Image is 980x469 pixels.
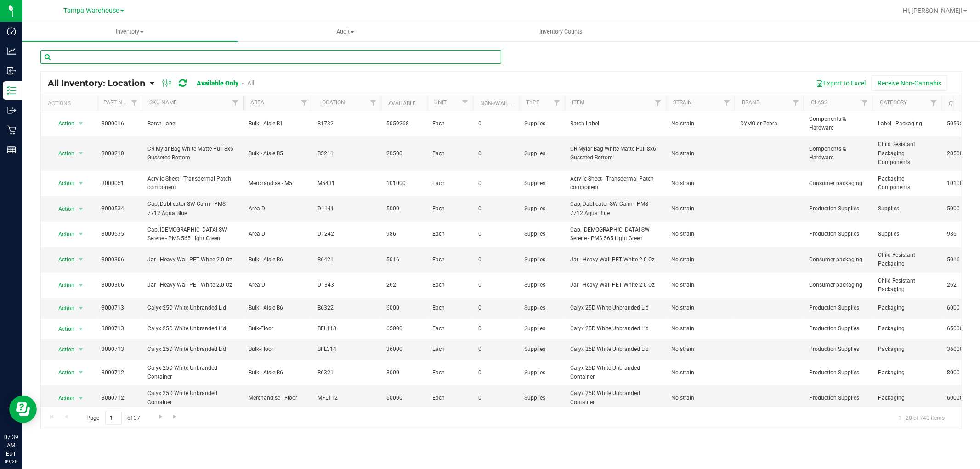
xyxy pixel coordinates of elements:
[432,368,467,377] span: Each
[147,255,238,264] span: Jar - Heavy Wall PET White 2.0 Oz
[524,149,559,158] span: Supplies
[75,366,87,379] span: select
[102,281,136,289] span: 3000306
[102,394,136,402] span: 3000712
[75,322,87,335] span: select
[878,175,936,192] span: Packaging Components
[249,149,306,158] span: Bulk - Aisle B5
[386,119,421,128] span: 5059268
[570,200,660,217] span: Cap, Dablicator SW Calm - PMS 7712 Aqua Blue
[7,46,16,56] inline-svg: Analytics
[386,368,421,377] span: 8000
[50,279,75,292] span: Action
[891,411,952,424] span: 1 - 20 of 740 items
[671,119,729,128] span: No strain
[147,175,238,192] span: Acrylic Sheet - Transdermal Patch component
[147,324,238,333] span: Calyx 25D White Unbranded Lid
[671,324,729,333] span: No strain
[50,253,75,266] span: Action
[317,149,375,158] span: B5211
[878,304,936,312] span: Packaging
[524,368,559,377] span: Supplies
[149,99,177,106] a: SKU Name
[75,253,87,266] span: select
[524,119,559,128] span: Supplies
[249,255,306,264] span: Bulk - Aisle B6
[527,28,595,36] span: Inventory Counts
[50,117,75,130] span: Action
[317,345,375,354] span: BFL314
[7,145,16,154] inline-svg: Reports
[878,230,936,238] span: Supplies
[7,27,16,36] inline-svg: Dashboard
[671,304,729,312] span: No strain
[249,119,306,128] span: Bulk - Aisle B1
[549,95,565,111] a: Filter
[671,281,729,289] span: No strain
[432,230,467,238] span: Each
[524,394,559,402] span: Supplies
[317,281,375,289] span: D1343
[432,394,467,402] span: Each
[147,345,238,354] span: Calyx 25D White Unbranded Lid
[524,255,559,264] span: Supplies
[75,392,87,405] span: select
[102,255,136,264] span: 3000306
[478,119,513,128] span: 0
[809,304,867,312] span: Production Supplies
[50,203,75,215] span: Action
[147,389,238,407] span: Calyx 25D White Unbranded Container
[48,100,92,107] div: Actions
[147,226,238,243] span: Cap, [DEMOGRAPHIC_DATA] SW Serene - PMS 565 Light Green
[7,86,16,95] inline-svg: Inventory
[48,78,145,88] span: All Inventory: Location
[570,175,660,192] span: Acrylic Sheet - Transdermal Patch component
[317,119,375,128] span: B1732
[878,277,936,294] span: Child Resistant Packaging
[317,394,375,402] span: MFL112
[811,99,827,106] a: Class
[247,79,254,87] a: All
[386,281,421,289] span: 262
[671,394,729,402] span: No strain
[366,95,381,111] a: Filter
[386,324,421,333] span: 65000
[878,119,936,128] span: Label - Packaging
[9,396,37,423] iframe: Resource center
[249,230,306,238] span: Area D
[742,99,760,106] a: Brand
[75,228,87,241] span: select
[809,179,867,188] span: Consumer packaging
[249,304,306,312] span: Bulk - Aisle B6
[570,324,660,333] span: Calyx 25D White Unbranded Lid
[570,281,660,289] span: Jar - Heavy Wall PET White 2.0 Oz
[809,345,867,354] span: Production Supplies
[75,279,87,292] span: select
[50,147,75,160] span: Action
[22,22,238,41] a: Inventory
[249,394,306,402] span: Merchandise - Floor
[651,95,666,111] a: Filter
[386,345,421,354] span: 36000
[434,99,447,106] a: Unit
[432,324,467,333] span: Each
[453,22,668,41] a: Inventory Counts
[317,304,375,312] span: B6322
[570,345,660,354] span: Calyx 25D White Unbranded Lid
[671,368,729,377] span: No strain
[249,204,306,213] span: Area D
[79,411,148,425] span: Page of 37
[878,368,936,377] span: Packaging
[478,281,513,289] span: 0
[50,177,75,190] span: Action
[75,203,87,215] span: select
[50,302,75,315] span: Action
[570,389,660,407] span: Calyx 25D White Unbranded Container
[317,255,375,264] span: B6421
[249,179,306,188] span: Merchandise - M5
[386,230,421,238] span: 986
[63,7,119,15] span: Tampa Warehouse
[570,226,660,243] span: Cap, [DEMOGRAPHIC_DATA] SW Serene - PMS 565 Light Green
[7,66,16,75] inline-svg: Inbound
[147,200,238,217] span: Cap, Dablicator SW Calm - PMS 7712 Aqua Blue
